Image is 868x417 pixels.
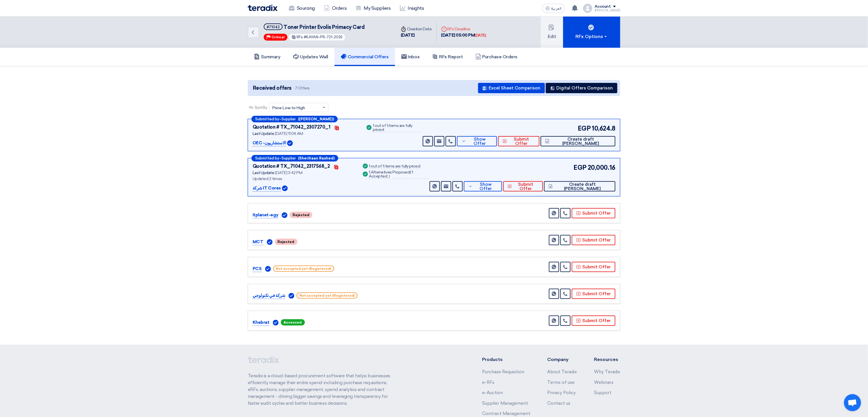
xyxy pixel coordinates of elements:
[572,262,615,272] button: Submit Offer
[267,239,273,245] img: Verified Account
[395,48,426,66] a: Inbox
[264,23,365,31] h5: Toner Printer Evolis Primacy Card
[253,163,330,170] div: Quotation # TX_71042_2317568_2
[541,136,615,146] button: Create draft [PERSON_NAME]
[255,105,267,111] span: Sort By
[297,292,358,299] span: Not accepted yet (Registered)
[574,163,587,172] span: EGP
[547,369,577,374] a: About Teradix
[284,2,319,15] a: Sourcing
[410,170,411,175] span: (
[441,26,486,32] div: RFx Deadline
[551,137,611,146] span: Create draft [PERSON_NAME]
[547,401,570,406] a: Contact us
[551,7,561,11] span: العربية
[369,170,429,179] div: 1 Alternatives Proposed
[289,293,294,299] img: Verified Account
[592,124,615,133] span: 10,624.8
[351,2,395,15] a: My Suppliers
[498,136,539,146] button: Submit Offer
[251,155,338,161] div: –
[426,48,469,66] a: RFx Report
[547,390,576,395] a: Privacy Policy
[482,356,530,363] li: Products
[373,124,421,132] div: 1 out of 1 items are fully priced
[298,117,334,121] b: ([PERSON_NAME])
[441,32,486,39] div: [DATE] 05:00 PM
[401,32,432,39] div: [DATE]
[253,292,285,299] p: شركة في تكنولوجي
[253,170,274,175] span: Last Update
[369,170,413,179] span: 1 Accepted,
[369,164,420,169] div: 1 out of 1 items are fully priced
[341,54,389,60] h5: Commercial Offers
[281,117,296,121] span: Supplier
[547,380,575,385] a: Terms of use
[253,176,355,182] div: Updated 2 times
[287,48,335,66] a: Updates Wall
[248,48,287,66] a: Summary
[395,2,429,15] a: Insights
[271,35,285,39] span: Critical
[273,105,305,111] span: Price Low to High
[248,372,397,407] p: Teradix is a cloud-based procurement software that helps businesses efficiently manage their enti...
[295,85,310,91] span: 7 Offers
[513,182,538,191] span: Submit Offer
[572,289,615,299] button: Submit Offer
[281,319,305,326] span: Accessed
[297,35,303,39] span: RFx
[595,4,611,9] div: Account
[253,319,269,326] p: Khebrat
[546,83,617,93] button: Digital Offers Comparison
[273,266,334,272] span: Not accepted yet (Registered)
[482,369,524,374] a: Purchase Requisition
[298,156,335,160] b: (Sherihaan Rashed)
[253,212,278,219] p: itplanet-egy
[547,356,577,363] li: Company
[265,266,271,272] img: Verified Account
[474,182,498,191] span: Show Offer
[275,170,302,175] span: [DATE] 3:42 PM
[583,4,592,13] img: profile_test.png
[482,411,530,416] a: Contract Management
[273,320,279,326] img: Verified Account
[282,185,288,191] img: Verified Account
[319,2,351,15] a: Orders
[594,380,613,385] a: Webinars
[253,131,274,136] span: Last Update
[401,26,432,32] div: Creation Date
[281,156,296,160] span: Supplier
[572,235,615,245] button: Submit Offer
[304,35,343,39] span: #KAYAN-PR-721-2025
[389,174,390,179] span: )
[503,181,543,191] button: Submit Offer
[290,212,312,218] span: Rejected
[482,401,528,406] a: Supplier Management
[253,84,291,92] span: Received offers
[844,394,861,411] a: Open chat
[253,185,281,192] p: شركة IT Cores
[287,140,293,146] img: Verified Account
[542,4,565,13] button: العربية
[284,24,365,30] span: Toner Printer Evolis Primacy Card
[275,131,303,136] span: [DATE] 11:08 AM
[572,316,615,326] button: Submit Offer
[554,182,611,191] span: Create draft [PERSON_NAME]
[251,116,338,122] div: –
[267,25,280,29] div: #71042
[464,181,502,191] button: Show Offer
[253,140,286,147] p: OEC -الاستشاريون
[293,54,328,60] h5: Updates Wall
[253,239,263,246] p: MCT
[595,9,620,12] div: [PERSON_NAME]
[432,54,463,60] h5: RFx Report
[248,5,277,11] img: Teradix logo
[578,124,591,133] span: EGP
[482,390,503,395] a: e-Auction
[482,380,494,385] a: e-RFx
[469,48,524,66] a: Purchase Orders
[563,17,620,48] button: RFx Options
[478,83,545,93] button: Excel Sheet Comparison
[594,356,620,363] li: Resources
[594,390,611,395] a: Support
